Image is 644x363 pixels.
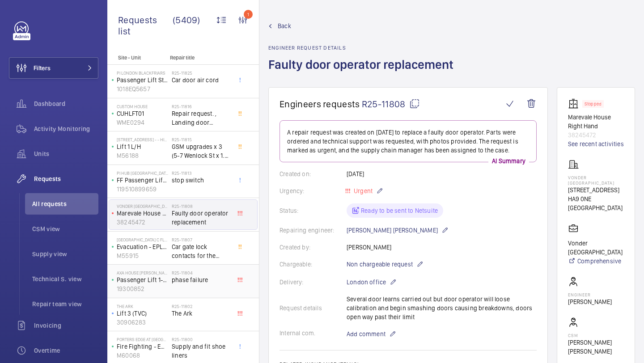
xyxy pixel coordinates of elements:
span: All requests [32,199,98,208]
p: [GEOGRAPHIC_DATA] C Flats 45-101 - High Risk Building [117,237,168,242]
h2: R25-11802 [172,304,231,309]
p: PI Hub [GEOGRAPHIC_DATA], [GEOGRAPHIC_DATA][PERSON_NAME] [117,170,168,176]
p: Site - Unit [107,55,166,61]
p: M55915 [117,251,168,260]
button: Filters [9,57,98,79]
p: 1018EQ5657 [117,84,168,93]
p: AXA House [PERSON_NAME] [117,270,168,275]
p: HA9 0NE [GEOGRAPHIC_DATA] [568,194,624,212]
p: Lift 1 L/H [117,142,168,151]
span: Requests list [118,14,173,37]
p: [STREET_ADDRESS] [568,186,624,194]
p: Passenger Lift 1- SC21231 - LH [117,275,168,284]
p: A repair request was created on [DATE] to replace a faulty door operator. Parts were ordered and ... [287,128,529,155]
span: Car gate lock contacts for the whole of Donnington court [172,242,231,260]
p: Vonder [GEOGRAPHIC_DATA] [568,175,624,186]
p: [PERSON_NAME] [568,297,612,306]
span: stop switch [172,176,231,185]
p: London office [347,277,397,287]
span: Faulty door operator replacement [172,209,231,227]
p: [PERSON_NAME] [PERSON_NAME] [568,338,624,356]
p: Stopped [585,102,602,106]
p: M60068 [117,351,168,360]
p: CUHLFT01 [117,109,168,118]
p: Evacuation - EPL No 3 Flats 45-101 L/h [117,242,168,251]
span: Technical S. view [32,274,98,283]
span: Supply and fit shoe liners [172,342,231,360]
p: 38245472 [117,218,168,227]
p: CSM [568,333,624,338]
p: 30906283 [117,318,168,327]
span: The Ark [172,309,231,318]
span: Filters [34,63,51,72]
span: Invoicing [34,321,98,330]
h1: Faulty door operator replacement [268,56,459,87]
span: Supply view [32,249,98,258]
span: Repair request. , Landing door [PERSON_NAME]. [172,109,231,127]
p: Vonder [GEOGRAPHIC_DATA] [568,239,624,257]
p: WME0294 [117,118,168,127]
p: Vonder [GEOGRAPHIC_DATA] [117,203,168,209]
span: Overtime [34,346,98,355]
p: 119510899659 [117,185,168,194]
p: M56188 [117,151,168,160]
img: elevator.svg [568,98,582,109]
p: [STREET_ADDRESS] - - High Risk Building [117,137,168,142]
p: Lift 3 (TVC) [117,309,168,318]
span: Dashboard [34,99,98,108]
p: AI Summary [488,156,529,165]
p: 19300852 [117,284,168,293]
h2: R25-11825 [172,70,231,76]
span: Urgent [352,187,373,194]
p: Marevale House Right Hand [568,113,624,131]
p: PI London Blackfriars [117,70,168,76]
span: R25-11808 [362,98,420,110]
h2: Engineer request details [268,45,459,51]
p: [PERSON_NAME] [PERSON_NAME] [347,225,449,236]
h2: R25-11808 [172,203,231,209]
h2: R25-11800 [172,337,231,342]
p: Repair title [170,55,229,61]
span: Engineers requests [280,98,360,110]
p: FF Passenger Lift Left Hand Fire Fighting [117,176,168,185]
a: See recent activities [568,139,624,148]
span: CSM view [32,224,98,233]
h2: R25-11807 [172,237,231,242]
a: Comprehensive [568,257,624,266]
span: Add comment [347,329,386,338]
p: 38245472 [568,131,624,139]
p: Passenger Lift Staff [117,76,168,84]
p: The Ark [117,304,168,309]
p: Engineer [568,292,612,297]
h2: R25-11816 [172,104,231,109]
h2: R25-11813 [172,170,231,176]
h2: R25-11804 [172,270,231,275]
span: phase failure [172,275,231,284]
span: Repair team view [32,300,98,308]
span: GSM upgrades x 3 (5-7 Wenlock St x 1. [STREET_ADDRESS] x2) [172,142,231,160]
p: Custom House [117,104,168,109]
span: Non chargeable request [347,260,413,269]
p: Fire Fighting - EPL Firefighting Lift Block A [117,342,168,351]
span: Units [34,149,98,158]
span: Activity Monitoring [34,124,98,133]
span: Back [278,21,291,30]
span: Car door air cord [172,76,231,84]
p: Porters Edge At [GEOGRAPHIC_DATA] 11 Maritime - High Risk Building [117,337,168,342]
p: Marevale House Right Hand [117,209,168,218]
h2: R25-11815 [172,137,231,142]
span: Requests [34,174,98,183]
